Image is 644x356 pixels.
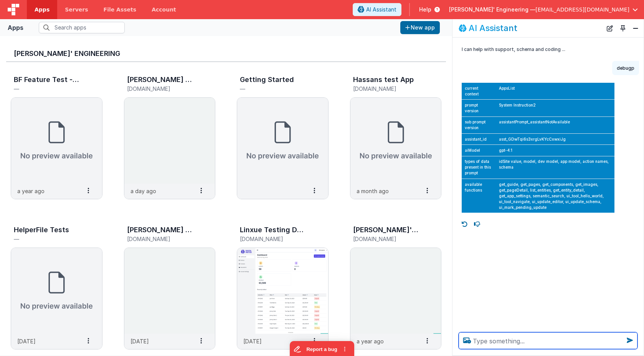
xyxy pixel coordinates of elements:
td: gpt-4.1 [496,145,614,156]
td: prompt version [462,100,496,116]
p: a month ago [357,187,389,195]
p: a year ago [17,187,45,195]
h3: BF Feature Test - Test Business File [14,76,81,84]
td: sub prompt version [462,116,496,133]
span: Help [419,6,431,13]
h5: [DOMAIN_NAME] [353,86,423,92]
span: [PERSON_NAME]' Engineering — [449,6,535,13]
h3: [PERSON_NAME] App [127,226,194,234]
td: types of data present in this prompt [462,156,496,179]
p: I can help with support, schema and coding ... [462,45,614,53]
td: asst_GDwTqi6s3xrgLvKYcCxwxiJg [496,133,614,144]
h5: — [14,86,83,92]
button: Close [631,23,641,34]
span: Apps [35,6,50,13]
h3: HelperFile Tests [14,226,69,234]
td: assistantPrompt_assistantNotAvailable [496,116,614,133]
td: aiModel [462,145,496,156]
td: AppsList [496,83,614,100]
h3: Hassans test App [353,76,414,84]
span: [EMAIL_ADDRESS][DOMAIN_NAME] [535,6,629,13]
h2: AI Assistant [469,23,517,33]
p: [DATE] [243,337,262,345]
input: Search apps [39,22,125,33]
p: [DATE] [17,337,36,345]
h5: [DOMAIN_NAME] [127,86,197,92]
h3: Getting Started [240,76,294,84]
td: System Instruction2 [496,100,614,116]
h5: — [14,236,83,242]
h3: Linxue Testing DND [240,226,307,234]
div: Apps [8,23,23,32]
td: available functions [462,179,496,213]
p: debugp [617,64,634,72]
p: a year ago [357,337,384,345]
p: a day ago [130,187,156,195]
h3: [PERSON_NAME]'s Test App new [353,226,420,234]
p: [DATE] [130,337,149,345]
button: New Chat [604,23,615,34]
span: File Assets [104,6,137,13]
h5: — [240,86,309,92]
span: AI Assistant [366,6,396,13]
h5: [DOMAIN_NAME] [240,236,309,242]
button: AI Assistant [353,3,401,16]
td: get_guide, get_pages, get_components, get_images, get_pageDetail, list_entities, get_entity_detai... [496,179,614,213]
h3: [PERSON_NAME] test App [127,76,194,84]
button: Toggle Pin [618,23,628,34]
h5: [DOMAIN_NAME] [127,236,197,242]
span: Servers [65,6,88,13]
h3: [PERSON_NAME]' Engineering [14,50,438,57]
h5: [DOMAIN_NAME] [353,236,423,242]
button: [PERSON_NAME]' Engineering — [EMAIL_ADDRESS][DOMAIN_NAME] [449,6,638,13]
td: assistant_id [462,133,496,144]
button: New app [400,21,440,34]
td: current context [462,83,496,100]
td: idSite value, model, dev model, app model, action names, schema [496,156,614,179]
